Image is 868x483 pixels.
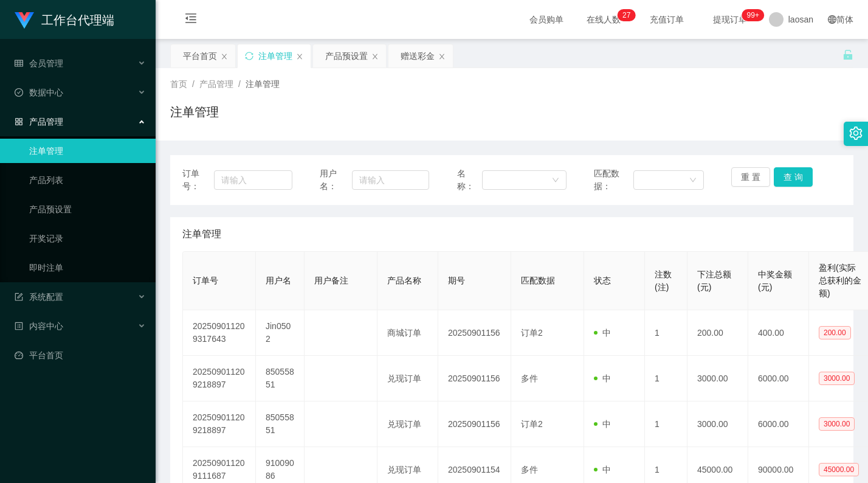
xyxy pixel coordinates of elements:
[687,356,748,401] td: 3000.00
[438,53,446,60] i: 图标: close
[748,401,809,447] td: 6000.00
[644,15,690,24] span: 充值订单
[15,15,114,24] a: 工作台代理端
[192,79,195,89] span: /
[296,53,303,60] i: 图标: close
[849,127,863,140] i: 图标: setting
[221,53,228,60] i: 图标: close
[371,53,379,60] i: 图标: close
[29,139,146,163] a: 注单管理
[521,276,555,285] span: 匹配数据
[521,374,538,383] span: 多件
[580,15,627,24] span: 在线人数
[819,372,855,385] span: 3000.00
[170,79,187,89] span: 首页
[15,58,63,68] span: 会员管理
[387,276,421,285] span: 产品名称
[594,465,611,474] span: 中
[521,465,538,474] span: 多件
[594,167,633,193] span: 匹配数据：
[214,170,292,190] input: 请输入
[748,310,809,356] td: 400.00
[15,321,63,331] span: 内容中心
[448,276,465,285] span: 期号
[438,401,511,447] td: 20250901156
[622,9,627,21] p: 2
[258,44,292,68] div: 注单管理
[15,117,63,127] span: 产品管理
[41,1,114,40] h1: 工作台代理端
[15,88,23,97] i: 图标: check-circle-o
[521,419,543,429] span: 订单2
[655,269,672,292] span: 注数(注)
[29,226,146,251] a: 开奖记录
[742,9,764,21] sup: 1047
[438,310,511,356] td: 20250901156
[15,88,63,97] span: 数据中心
[438,356,511,401] td: 20250901156
[552,176,559,185] i: 图标: down
[627,9,631,21] p: 7
[819,326,851,339] span: 200.00
[183,401,256,447] td: 202509011209218897
[645,401,687,447] td: 1
[774,167,813,187] button: 查 询
[183,356,256,401] td: 202509011209218897
[594,374,611,383] span: 中
[594,276,611,285] span: 状态
[819,417,855,431] span: 3000.00
[707,15,753,24] span: 提现订单
[377,401,438,447] td: 兑现订单
[645,356,687,401] td: 1
[819,463,859,476] span: 45000.00
[521,328,543,338] span: 订单2
[29,255,146,280] a: 即时注单
[457,167,482,193] span: 名称：
[183,44,217,68] div: 平台首页
[828,15,836,24] i: 图标: global
[731,167,770,187] button: 重 置
[15,322,23,330] i: 图标: profile
[256,356,305,401] td: 85055851
[238,79,241,89] span: /
[256,401,305,447] td: 85055851
[246,79,280,89] span: 注单管理
[29,197,146,221] a: 产品预设置
[697,269,731,292] span: 下注总额(元)
[645,310,687,356] td: 1
[15,343,146,367] a: 图标: dashboard平台首页
[256,310,305,356] td: Jin0502
[687,401,748,447] td: 3000.00
[182,227,221,241] span: 注单管理
[377,356,438,401] td: 兑现订单
[15,12,34,29] img: logo.9652507e.png
[618,9,635,21] sup: 27
[594,328,611,338] span: 中
[352,170,430,190] input: 请输入
[193,276,218,285] span: 订单号
[758,269,792,292] span: 中奖金额(元)
[15,117,23,126] i: 图标: appstore-o
[314,276,348,285] span: 用户备注
[15,292,63,302] span: 系统配置
[199,79,233,89] span: 产品管理
[15,293,23,301] i: 图标: form
[689,176,697,185] i: 图标: down
[748,356,809,401] td: 6000.00
[401,44,435,68] div: 赠送彩金
[245,52,253,60] i: 图标: sync
[842,49,853,60] i: 图标: unlock
[320,167,352,193] span: 用户名：
[266,276,291,285] span: 用户名
[29,168,146,192] a: 产品列表
[182,167,214,193] span: 订单号：
[377,310,438,356] td: 商城订单
[687,310,748,356] td: 200.00
[170,103,219,121] h1: 注单管理
[183,310,256,356] td: 202509011209317643
[594,419,611,429] span: 中
[170,1,212,40] i: 图标: menu-fold
[15,59,23,68] i: 图标: table
[325,44,368,68] div: 产品预设置
[819,263,861,298] span: 盈利(实际总获利的金额)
